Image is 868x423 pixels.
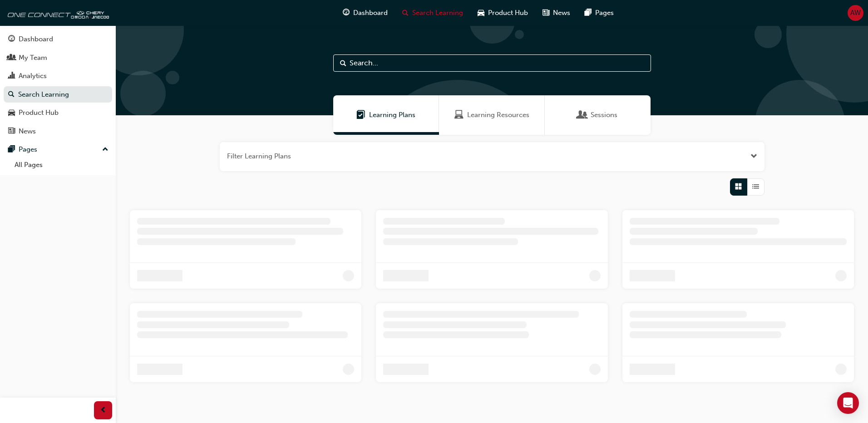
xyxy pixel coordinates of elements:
span: pages-icon [585,7,592,19]
span: Learning Plans [369,110,415,120]
span: Search [340,58,346,69]
span: chart-icon [8,72,15,80]
a: Analytics [4,68,112,84]
span: car-icon [478,7,484,19]
div: Product Hub [19,108,59,118]
span: up-icon [102,144,108,156]
span: Search Learning [412,8,463,18]
a: News [4,123,112,140]
span: Grid [735,182,742,192]
a: Product Hub [4,104,112,121]
div: My Team [19,53,47,63]
a: SessionsSessions [545,95,651,135]
a: Learning PlansLearning Plans [333,95,439,135]
span: news-icon [8,128,15,136]
span: search-icon [8,91,15,99]
a: search-iconSearch Learning [395,4,470,22]
span: search-icon [402,7,409,19]
span: guage-icon [8,35,15,44]
button: DashboardMy TeamAnalyticsSearch LearningProduct HubNews [4,29,112,141]
a: All Pages [11,158,112,172]
a: Learning ResourcesLearning Resources [439,95,545,135]
a: My Team [4,49,112,66]
span: AW [850,8,861,18]
button: Pages [4,141,112,158]
a: guage-iconDashboard [335,4,395,22]
button: Open the filter [750,151,757,162]
a: car-iconProduct Hub [470,4,535,22]
div: Analytics [19,71,47,81]
span: News [553,8,570,18]
span: List [752,182,759,192]
a: news-iconNews [535,4,577,22]
div: Dashboard [19,34,53,44]
span: pages-icon [8,146,15,154]
span: car-icon [8,109,15,117]
span: Sessions [591,110,617,120]
span: Pages [595,8,614,18]
input: Search... [333,54,651,72]
a: pages-iconPages [577,4,621,22]
span: people-icon [8,54,15,62]
span: news-icon [542,7,549,19]
a: Dashboard [4,31,112,48]
a: Search Learning [4,86,112,103]
span: Learning Resources [454,110,464,120]
span: guage-icon [343,7,350,19]
img: oneconnect [5,4,109,22]
span: Learning Resources [467,110,529,120]
span: prev-icon [100,405,107,416]
div: News [19,126,36,137]
span: Sessions [578,110,587,120]
span: Learning Plans [356,110,365,120]
span: Dashboard [353,8,388,18]
button: AW [848,5,863,21]
div: Open Intercom Messenger [837,392,859,414]
div: Pages [19,144,37,155]
span: Product Hub [488,8,528,18]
